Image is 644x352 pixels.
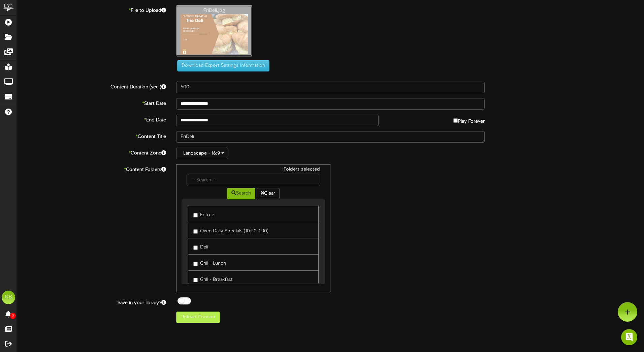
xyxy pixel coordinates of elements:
button: Clear [257,188,280,199]
button: Download Export Settings Information [177,60,269,71]
label: End Date [12,115,171,124]
input: Deli [193,245,198,250]
label: Grill - Lunch [193,258,226,267]
label: Start Date [12,98,171,107]
button: Search [227,188,255,199]
label: Content Zone [12,148,171,157]
label: Play Forever [453,115,485,125]
input: Oven Daily Specials (10:30-1:30) [193,229,198,234]
label: Deli [193,242,208,251]
button: Upload Content [176,312,220,323]
div: KB [2,291,15,304]
input: Entree [193,213,198,217]
label: Content Duration (sec.) [12,82,171,91]
label: Oven Daily Specials (10:30-1:30) [193,226,268,235]
input: -- Search -- [187,175,320,186]
input: Grill - Lunch [193,262,198,266]
label: File to Upload [12,5,171,14]
label: Save in your library? [12,297,171,306]
input: Play Forever [453,118,458,123]
div: Open Intercom Messenger [621,329,637,345]
label: Content Folders [12,164,171,173]
span: 0 [10,313,16,319]
div: 1 Folders selected [182,166,325,175]
label: Grill - Breakfast [193,274,233,283]
button: Landscape - 16:9 [176,148,228,159]
input: Grill - Breakfast [193,278,198,282]
a: Download Export Settings Information [174,63,269,68]
label: Content Title [12,131,171,140]
input: Title of this Content [176,131,485,143]
label: Entree [193,209,214,218]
